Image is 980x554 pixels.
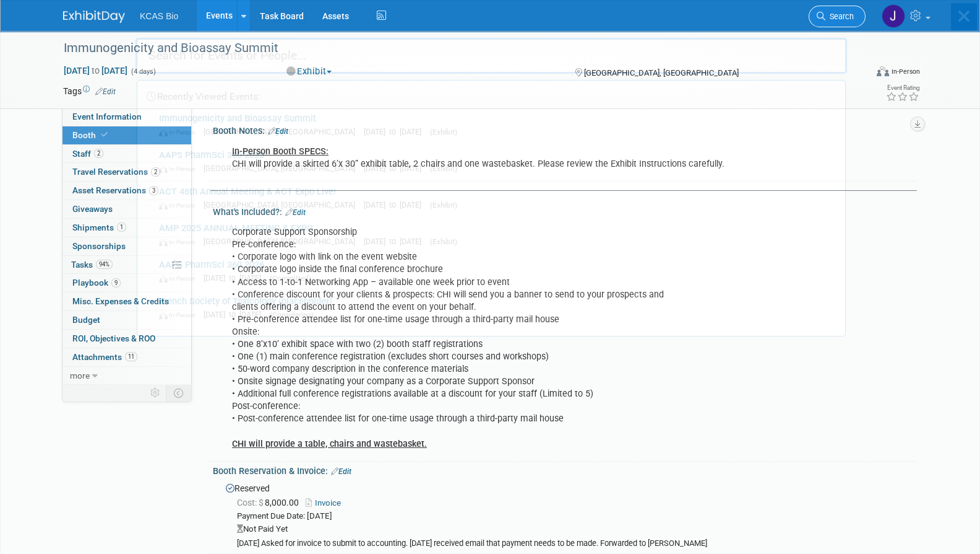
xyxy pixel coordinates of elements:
a: AAPS PharmSci 360 2026 In-Person [DATE] to [DATE] (Committed) [153,253,839,289]
a: Immunogenicity and Bioassay Summit In-Person [GEOGRAPHIC_DATA], [GEOGRAPHIC_DATA] [DATE] to [DATE... [153,107,839,143]
span: (Exhibit) [430,128,457,136]
span: [GEOGRAPHIC_DATA], [GEOGRAPHIC_DATA] [204,164,361,173]
span: (Exhibit) [430,201,457,209]
a: ACT 46th Annual Meeting & ACT Expo Live! In-Person [GEOGRAPHIC_DATA], [GEOGRAPHIC_DATA] [DATE] to... [153,180,839,216]
span: In-Person [159,201,201,209]
span: [DATE] to [DATE] [364,127,428,136]
span: In-Person [159,275,201,283]
span: [DATE] to [DATE] [204,273,267,283]
a: AMP 2025 ANNUAL MEETING & EXPO In-Person [GEOGRAPHIC_DATA], [GEOGRAPHIC_DATA] [DATE] to [DATE] (E... [153,217,839,253]
span: (Exhibit) [430,164,457,173]
span: [GEOGRAPHIC_DATA], [GEOGRAPHIC_DATA] [204,200,361,209]
a: AAPS PharmSci 360 2025 In-Person [GEOGRAPHIC_DATA], [GEOGRAPHIC_DATA] [DATE] to [DATE] (Exhibit) [153,144,839,180]
a: French Society of Toxicology (placeholder) In-Person [DATE] to [DATE] (Considering) [153,290,839,326]
span: [DATE] to [DATE] [364,164,428,173]
span: (Committed) [270,274,311,283]
span: [GEOGRAPHIC_DATA], [GEOGRAPHIC_DATA] [204,237,361,246]
span: In-Person [159,311,201,319]
span: In-Person [159,128,201,136]
div: Recently Viewed Events: [144,81,839,107]
span: [DATE] to [DATE] [204,310,267,319]
span: (Considering) [270,310,314,319]
input: Search for Events or People... [135,38,847,74]
span: In-Person [159,238,201,246]
span: [DATE] to [DATE] [364,237,428,246]
span: [DATE] to [DATE] [364,200,428,209]
span: (Exhibit) [430,237,457,246]
span: In-Person [159,165,201,173]
span: [GEOGRAPHIC_DATA], [GEOGRAPHIC_DATA] [204,127,361,136]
